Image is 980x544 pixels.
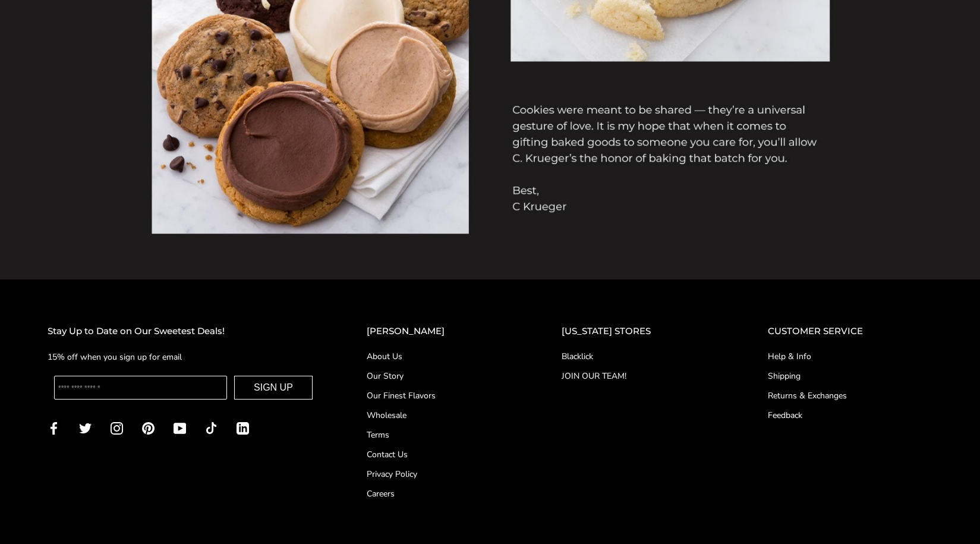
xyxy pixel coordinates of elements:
[367,429,514,441] a: Terms
[562,370,720,382] a: JOIN OUR TEAM!
[205,420,218,434] a: TikTok
[174,420,186,434] a: YouTube
[48,420,60,434] a: Facebook
[48,324,319,339] h2: Stay Up to Date on Our Sweetest Deals!
[111,420,123,434] a: Instagram
[768,409,932,422] a: Feedback
[10,499,123,534] iframe: Sign Up via Text for Offers
[768,389,932,402] a: Returns & Exchanges
[367,488,514,500] a: Careers
[367,370,514,382] a: Our Story
[367,324,514,339] h2: [PERSON_NAME]
[367,448,514,461] a: Contact Us
[768,350,932,363] a: Help & Info
[367,389,514,402] a: Our Finest Flavors
[367,350,514,363] a: About Us
[54,376,227,400] input: Enter your email
[768,370,932,382] a: Shipping
[237,420,249,434] a: LinkedIn
[562,350,720,363] a: Blacklick
[562,324,720,339] h2: [US_STATE] STORES
[142,420,155,434] a: Pinterest
[48,350,319,364] p: 15% off when you sign up for email
[367,468,514,480] a: Privacy Policy
[367,409,514,422] a: Wholesale
[768,324,932,339] h2: CUSTOMER SERVICE
[79,420,92,434] a: Twitter
[234,376,313,400] button: SIGN UP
